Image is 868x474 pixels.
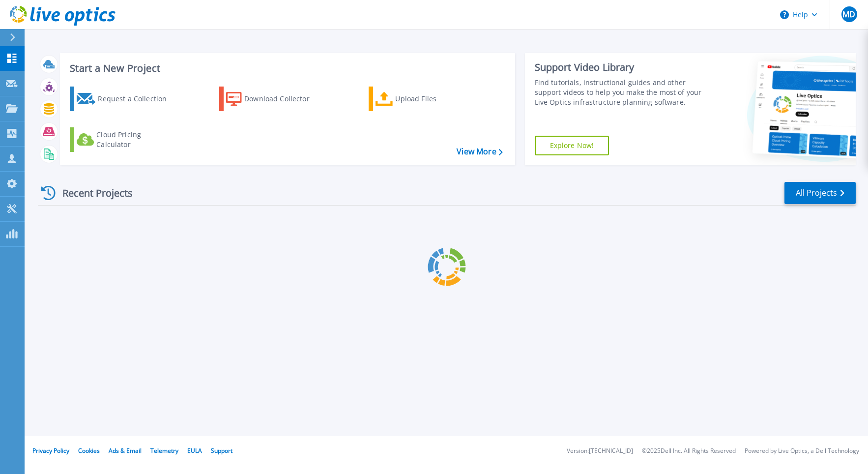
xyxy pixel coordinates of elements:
[244,89,323,109] div: Download Collector
[98,89,176,109] div: Request a Collection
[78,446,100,455] a: Cookies
[187,446,202,455] a: EULA
[369,87,478,111] a: Upload Files
[395,89,474,109] div: Upload Files
[457,147,502,156] a: View More
[38,181,146,205] div: Recent Projects
[150,446,178,455] a: Telemetry
[96,130,175,149] div: Cloud Pricing Calculator
[535,136,609,155] a: Explore Now!
[642,448,736,454] li: © 2025 Dell Inc. All Rights Reserved
[535,78,703,107] div: Find tutorials, instructional guides and other support videos to help you make the most of your L...
[219,87,329,111] a: Download Collector
[70,127,179,152] a: Cloud Pricing Calculator
[70,87,179,111] a: Request a Collection
[535,61,703,74] div: Support Video Library
[109,446,142,455] a: Ads & Email
[784,182,856,204] a: All Projects
[745,448,859,454] li: Powered by Live Optics, a Dell Technology
[567,448,633,454] li: Version: [TECHNICAL_ID]
[211,446,232,455] a: Support
[32,446,69,455] a: Privacy Policy
[70,63,502,74] h3: Start a New Project
[842,10,855,18] span: MD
